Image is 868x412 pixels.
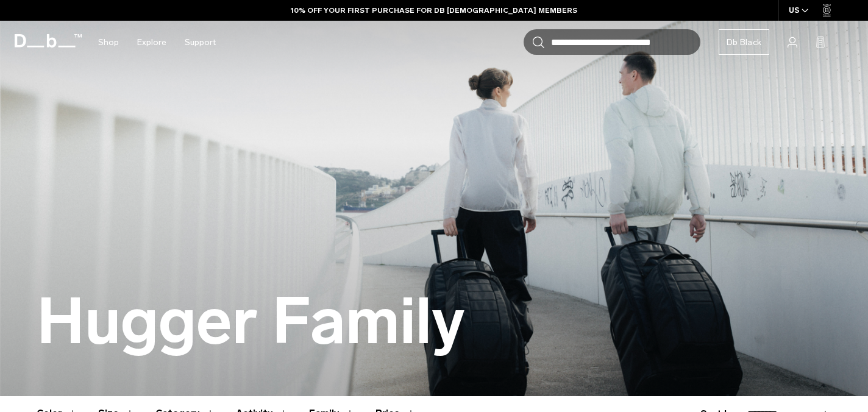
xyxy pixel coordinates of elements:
a: Support [185,21,216,64]
a: Explore [137,21,166,64]
nav: Main Navigation [89,21,225,64]
a: Db Black [719,29,769,55]
a: 10% OFF YOUR FIRST PURCHASE FOR DB [DEMOGRAPHIC_DATA] MEMBERS [291,5,577,16]
h1: Hugger Family [37,286,465,357]
a: Shop [98,21,119,64]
